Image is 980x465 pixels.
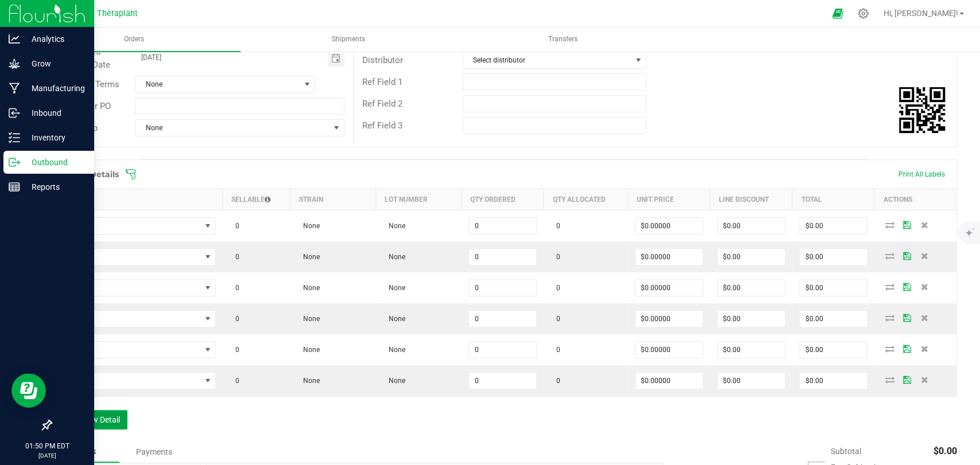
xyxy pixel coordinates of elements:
[230,222,239,230] span: 0
[316,34,381,44] span: Shipments
[9,83,20,94] inline-svg: Manufacturing
[59,341,216,358] span: NO DATA FOUND
[551,253,560,261] span: 0
[20,180,89,194] p: Reports
[551,315,560,323] span: 0
[469,249,536,265] input: 0
[119,441,188,462] div: Payments
[97,9,138,18] span: Theraplant
[383,315,405,323] span: None
[20,155,89,169] p: Outbound
[636,249,703,265] input: 0
[916,283,933,290] span: Delete Order Detail
[230,253,239,261] span: 0
[9,157,20,168] inline-svg: Outbound
[9,33,20,45] inline-svg: Analytics
[5,441,89,451] p: 01:50 PM EDT
[135,76,300,92] span: None
[916,252,933,259] span: Delete Order Detail
[884,9,958,18] span: Hi, [PERSON_NAME]!
[383,377,405,385] span: None
[109,34,160,44] span: Orders
[9,181,20,193] inline-svg: Reports
[463,52,632,68] span: Select distributor
[297,284,320,292] span: None
[5,451,89,460] p: [DATE]
[898,345,916,352] span: Save Order Detail
[800,311,867,327] input: 0
[718,249,785,265] input: 0
[792,189,874,210] th: Total
[533,34,593,44] span: Transfers
[710,189,792,210] th: Line Discount
[230,346,239,354] span: 0
[469,280,536,296] input: 0
[916,345,933,352] span: Delete Order Detail
[636,218,703,234] input: 0
[59,310,216,327] span: NO DATA FOUND
[362,55,403,65] span: Distributor
[135,120,329,136] span: None
[899,87,945,133] qrcode: 00011253
[469,218,536,234] input: 0
[52,189,223,210] th: Item
[469,311,536,327] input: 0
[933,446,957,456] span: $0.00
[636,311,703,327] input: 0
[383,253,405,261] span: None
[20,131,89,144] p: Inventory
[28,28,241,52] a: Orders
[718,373,785,389] input: 0
[831,447,861,456] span: Subtotal
[551,284,560,292] span: 0
[59,248,216,265] span: NO DATA FOUND
[9,58,20,69] inline-svg: Grow
[544,189,628,210] th: Qty Allocated
[462,189,544,210] th: Qty Ordered
[59,372,216,389] span: NO DATA FOUND
[20,106,89,120] p: Inbound
[800,218,867,234] input: 0
[376,189,462,210] th: Lot Number
[916,376,933,383] span: Delete Order Detail
[59,279,216,296] span: NO DATA FOUND
[297,346,320,354] span: None
[297,377,320,385] span: None
[9,132,20,143] inline-svg: Inventory
[11,373,46,408] iframe: Resource center
[456,28,669,52] a: Transfers
[9,107,20,119] inline-svg: Inbound
[718,342,785,358] input: 0
[20,32,89,46] p: Analytics
[824,2,850,25] span: Open Ecommerce Menu
[383,284,405,292] span: None
[898,221,916,228] span: Save Order Detail
[800,342,867,358] input: 0
[383,346,405,354] span: None
[290,189,376,210] th: Strain
[59,217,216,235] span: NO DATA FOUND
[230,377,239,385] span: 0
[551,346,560,354] span: 0
[718,280,785,296] input: 0
[20,57,89,71] p: Grow
[899,87,945,133] img: Scan me!
[636,280,703,296] input: 0
[328,50,344,67] span: Toggle calendar
[800,249,867,265] input: 0
[916,314,933,321] span: Delete Order Detail
[898,283,916,290] span: Save Order Detail
[636,342,703,358] input: 0
[362,99,402,109] span: Ref Field 2
[718,218,785,234] input: 0
[628,189,710,210] th: Unit Price
[898,252,916,259] span: Save Order Detail
[898,376,916,383] span: Save Order Detail
[297,315,320,323] span: None
[551,222,560,230] span: 0
[800,373,867,389] input: 0
[362,77,402,87] span: Ref Field 1
[297,253,320,261] span: None
[916,221,933,228] span: Delete Order Detail
[223,189,290,210] th: Sellable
